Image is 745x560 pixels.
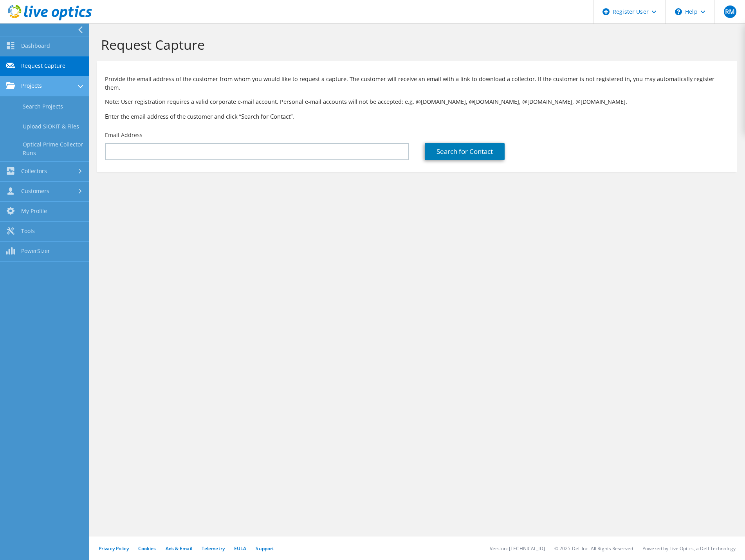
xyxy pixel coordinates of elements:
[105,112,729,121] h3: Enter the email address of the customer and click “Search for Contact”.
[234,545,246,552] a: EULA
[105,131,143,139] label: Email Address
[554,545,633,552] li: © 2025 Dell Inc. All Rights Reserved
[101,36,729,53] h1: Request Capture
[642,545,736,552] li: Powered by Live Optics, a Dell Technology
[675,8,682,15] svg: \n
[490,545,545,552] li: Version: [TECHNICAL_ID]
[166,545,192,552] a: Ads & Email
[99,545,129,552] a: Privacy Policy
[724,5,736,18] span: RM
[105,98,729,106] p: Note: User registration requires a valid corporate e-mail account. Personal e-mail accounts will ...
[105,75,729,92] p: Provide the email address of the customer from whom you would like to request a capture. The cust...
[202,545,225,552] a: Telemetry
[425,143,505,160] a: Search for Contact
[138,545,156,552] a: Cookies
[256,545,274,552] a: Support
